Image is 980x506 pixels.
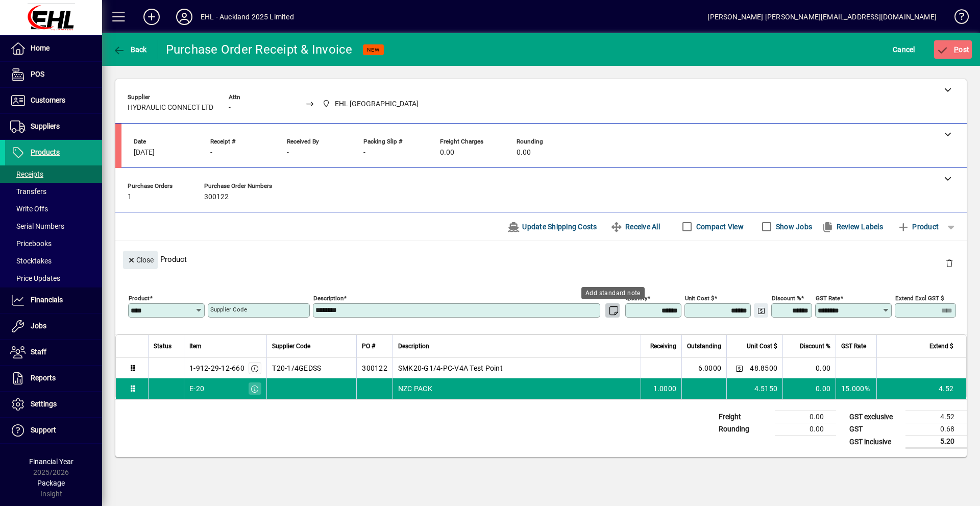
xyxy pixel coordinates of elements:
div: E-20 [189,383,204,394]
span: Products [31,148,60,156]
app-page-header-button: Close [120,255,160,264]
button: Close [123,251,158,269]
span: Status [154,341,171,352]
td: 4.52 [905,411,967,423]
button: Change Price Levels [732,361,746,375]
span: Write Offs [10,205,48,213]
mat-label: Unit Cost $ [685,295,714,302]
span: Package [37,479,65,487]
span: P [954,45,959,54]
td: 4.52 [876,378,966,399]
mat-label: Supplier Code [210,306,247,313]
a: Home [5,36,102,61]
td: 5.20 [905,436,967,448]
div: [PERSON_NAME] [PERSON_NAME][EMAIL_ADDRESS][DOMAIN_NAME] [707,9,937,25]
a: Serial Numbers [5,218,102,235]
span: 300122 [204,193,229,201]
app-page-header-button: Delete [937,258,962,268]
span: EHL [GEOGRAPHIC_DATA] [335,99,419,109]
span: 48.8500 [750,363,777,373]
td: NZC PACK [393,378,641,399]
a: Support [5,418,102,443]
span: Review Labels [821,219,883,235]
span: Transfers [10,187,46,196]
span: Unit Cost $ [747,341,777,352]
span: Pricebooks [10,239,52,248]
span: 0.00 [440,149,454,157]
td: Rounding [714,423,775,436]
button: Delete [937,251,962,275]
td: 0.00 [775,411,836,423]
mat-label: Description [313,295,344,302]
span: Staff [31,348,46,356]
span: Receive All [610,219,660,235]
div: Purchase Order Receipt & Invoice [166,41,353,58]
td: 0.00 [775,423,836,436]
button: Profile [168,8,201,26]
span: 4.5150 [754,383,778,394]
td: 300122 [356,358,393,378]
app-page-header-button: Back [102,40,158,59]
span: Reports [31,374,56,382]
a: Customers [5,88,102,113]
a: Financials [5,287,102,313]
span: NEW [367,46,380,53]
span: Extend $ [929,341,953,352]
a: Pricebooks [5,235,102,252]
a: Knowledge Base [947,2,967,35]
span: 1.0000 [653,383,677,394]
button: Change Price Levels [754,303,768,318]
span: Item [189,341,202,352]
span: Financial Year [29,457,73,466]
span: Home [31,44,50,52]
span: - [287,149,289,157]
span: Product [897,219,939,235]
div: Product [115,240,967,278]
div: EHL - Auckland 2025 Limited [201,9,294,25]
a: Write Offs [5,200,102,218]
button: Back [110,40,150,59]
span: Description [398,341,429,352]
span: Serial Numbers [10,222,64,230]
td: T20-1/4GEDSS [266,358,356,378]
span: - [229,104,231,112]
a: Price Updates [5,270,102,287]
label: Compact View [694,222,744,232]
a: Suppliers [5,114,102,139]
td: 15.000% [836,378,876,399]
div: Add standard note [581,287,645,299]
span: Supplier Code [272,341,310,352]
span: Receipts [10,170,43,178]
td: 0.68 [905,423,967,436]
button: Cancel [890,40,918,59]
a: POS [5,62,102,87]
td: 0.00 [782,358,836,378]
span: Customers [31,96,65,104]
button: Product [892,218,944,236]
span: Support [31,426,56,434]
mat-label: Discount % [772,295,801,302]
td: 0.00 [782,378,836,399]
td: GST exclusive [844,411,905,423]
span: [DATE] [134,149,155,157]
span: EHL AUCKLAND [320,98,423,110]
span: HYDRAULIC CONNECT LTD [128,104,213,112]
td: Freight [714,411,775,423]
button: Review Labels [817,218,887,236]
button: Update Shipping Costs [503,218,601,236]
td: GST [844,423,905,436]
span: - [363,149,365,157]
span: Outstanding [687,341,721,352]
span: ost [937,45,970,54]
td: 6.0000 [681,358,726,378]
a: Transfers [5,183,102,200]
button: Post [934,40,972,59]
button: Receive All [606,218,664,236]
span: Close [127,252,154,269]
mat-label: Product [129,295,150,302]
a: Receipts [5,165,102,183]
a: Reports [5,366,102,391]
mat-label: Extend excl GST $ [895,295,944,302]
td: SMK20-G1/4-PC-V4A Test Point [393,358,641,378]
a: Stocktakes [5,252,102,270]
